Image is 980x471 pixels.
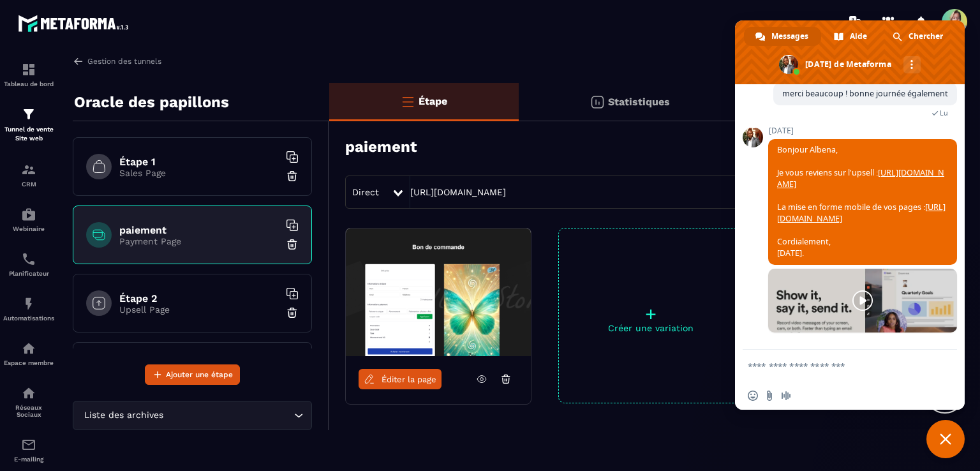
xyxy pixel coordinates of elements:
[21,385,36,401] img: social-network
[3,80,54,87] p: Tableau de bord
[744,27,821,46] div: Messages
[3,376,54,428] a: social-networksocial-networkRéseaux Sociaux
[940,108,948,117] span: Lu
[81,408,166,422] span: Liste des archives
[410,187,506,197] a: [URL][DOMAIN_NAME]
[21,341,36,356] img: automations
[21,296,36,311] img: automations
[21,437,36,452] img: email
[21,207,36,222] img: automations
[21,107,36,122] img: formation
[559,323,743,333] p: Créer une variation
[21,251,36,267] img: scheduler
[764,391,775,401] span: Envoyer un fichier
[359,369,442,389] a: Éditer la page
[286,238,299,251] img: trash
[748,391,758,401] span: Insérer un emoji
[777,144,946,258] span: Bonjour Albena, Je vous reviens sur l'upsell : La mise en forme mobile de vos pages : Cordialemen...
[119,292,279,304] h6: Étape 2
[3,197,54,242] a: automationsautomationsWebinaire
[3,456,54,463] p: E-mailing
[3,404,54,418] p: Réseaux Sociaux
[286,306,299,319] img: trash
[166,368,233,381] span: Ajouter une étape
[18,11,133,35] img: logo
[3,287,54,331] a: automationsautomationsAutomatisations
[608,96,670,108] p: Statistiques
[3,242,54,287] a: schedulerschedulerPlanificateur
[74,89,229,115] p: Oracle des papillons
[21,162,36,177] img: formation
[382,375,436,384] span: Éditer la page
[3,97,54,153] a: formationformationTunnel de vente Site web
[3,315,54,322] p: Automatisations
[3,181,54,188] p: CRM
[909,27,943,46] span: Chercher
[73,56,161,67] a: Gestion des tunnels
[881,27,956,46] div: Chercher
[777,167,944,190] a: [URL][DOMAIN_NAME]
[3,331,54,376] a: automationsautomationsEspace membre
[286,170,299,183] img: trash
[3,52,54,97] a: formationformationTableau de bord
[400,94,415,109] img: bars-o.4a397970.svg
[119,156,279,168] h6: Étape 1
[559,305,743,323] p: +
[903,56,921,73] div: Autres canaux
[73,401,312,430] div: Search for option
[166,408,291,422] input: Search for option
[850,27,867,46] span: Aide
[3,225,54,232] p: Webinaire
[3,359,54,366] p: Espace membre
[346,228,531,356] img: image
[345,138,417,156] h3: paiement
[822,27,880,46] div: Aide
[3,125,54,143] p: Tunnel de vente Site web
[926,420,965,458] div: Fermer le chat
[119,236,279,246] p: Payment Page
[3,270,54,277] p: Planificateur
[352,187,379,197] span: Direct
[119,304,279,315] p: Upsell Page
[119,224,279,236] h6: paiement
[3,153,54,197] a: formationformationCRM
[145,364,240,385] button: Ajouter une étape
[777,202,946,224] a: [URL][DOMAIN_NAME]
[119,168,279,178] p: Sales Page
[781,391,791,401] span: Message audio
[21,62,36,77] img: formation
[771,27,808,46] span: Messages
[73,56,84,67] img: arrow
[748,361,924,372] textarea: Entrez votre message...
[782,88,948,99] span: merci beaucoup ! bonne journée également
[419,95,447,107] p: Étape
[768,126,957,135] span: [DATE]
[590,94,605,110] img: stats.20deebd0.svg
